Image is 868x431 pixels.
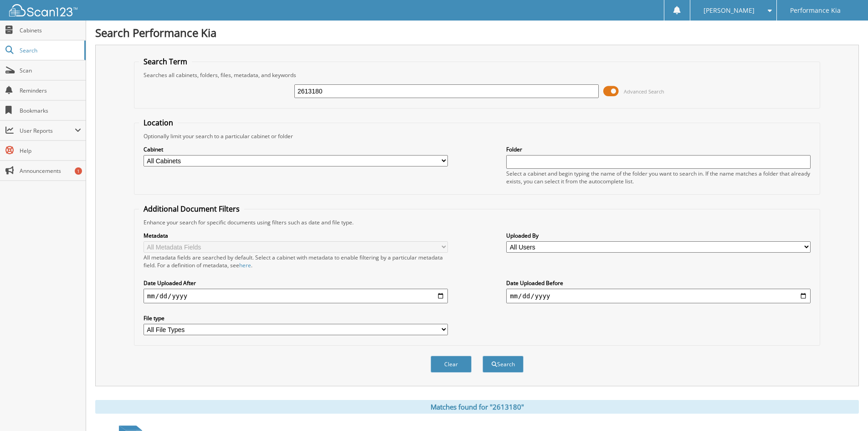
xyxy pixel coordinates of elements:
[139,204,244,214] legend: Additional Document Filters
[20,167,81,175] span: Announcements
[624,88,664,95] span: Advanced Search
[239,261,251,269] a: here
[790,8,841,13] span: Performance Kia
[144,279,448,287] label: Date Uploaded After
[75,167,82,175] div: 1
[144,145,448,153] label: Cabinet
[483,356,524,373] button: Search
[139,118,178,128] legend: Location
[506,170,811,185] div: Select a cabinet and begin typing the name of the folder you want to search in. If the name match...
[506,279,811,287] label: Date Uploaded Before
[9,4,77,16] img: scan123-logo-white.svg
[95,25,859,40] h1: Search Performance Kia
[139,132,815,140] div: Optionally limit your search to a particular cabinet or folder
[20,47,80,54] span: Search
[506,289,811,303] input: end
[431,356,472,373] button: Clear
[144,314,448,322] label: File type
[95,400,859,414] div: Matches found for "2613180"
[20,147,81,155] span: Help
[139,218,815,226] div: Enhance your search for specific documents using filters such as date and file type.
[144,289,448,303] input: start
[506,232,811,239] label: Uploaded By
[139,57,192,67] legend: Search Term
[704,8,755,13] span: [PERSON_NAME]
[144,254,448,269] div: All metadata fields are searched by default. Select a cabinet with metadata to enable filtering b...
[144,232,448,239] label: Metadata
[20,127,75,135] span: User Reports
[20,26,81,34] span: Cabinets
[20,107,81,114] span: Bookmarks
[20,67,81,74] span: Scan
[506,145,811,153] label: Folder
[20,87,81,94] span: Reminders
[139,71,815,79] div: Searches all cabinets, folders, files, metadata, and keywords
